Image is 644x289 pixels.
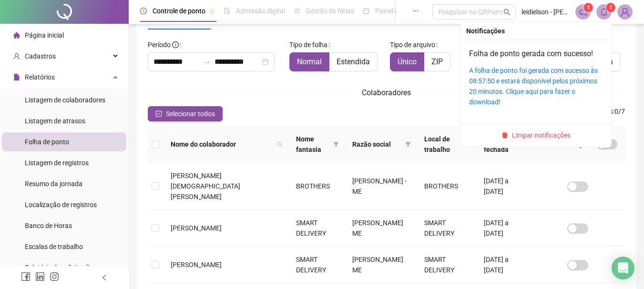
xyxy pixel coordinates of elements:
[618,5,632,19] img: 20675
[398,57,417,66] span: Único
[476,247,531,283] td: [DATE] a [DATE]
[362,88,411,97] span: Colaboradores
[476,163,531,210] td: [DATE] a [DATE]
[501,132,508,139] span: delete
[13,53,20,60] span: user-add
[469,49,593,58] a: Folha de ponto gerada com sucesso!
[236,7,285,15] span: Admissão digital
[101,274,108,281] span: left
[375,7,412,15] span: Painel do DP
[288,210,345,247] td: SMART DELIVERY
[275,137,285,151] span: search
[609,4,613,11] span: 1
[405,141,411,147] span: filter
[172,41,179,48] span: info-circle
[417,210,476,247] td: SMART DELIVERY
[171,224,222,232] span: [PERSON_NAME]
[466,26,605,36] div: Notificações
[140,8,147,14] span: clock-circle
[521,7,570,17] span: leidielson - [PERSON_NAME]
[363,8,369,14] span: dashboard
[352,139,401,149] span: Razão social
[25,96,105,104] span: Listagem de colaboradores
[498,130,574,141] button: Limpar notificações
[417,163,476,210] td: BROTHERS
[224,8,230,14] span: file-done
[171,139,273,149] span: Nome do colaborador
[171,261,222,269] span: [PERSON_NAME]
[476,210,531,247] td: [DATE] a [DATE]
[203,58,211,66] span: to
[35,272,45,281] span: linkedin
[333,141,339,147] span: filter
[417,247,476,283] td: SMART DELIVERY
[587,4,590,11] span: 1
[25,180,82,188] span: Resumo da jornada
[25,264,96,271] span: Relatório de solicitações
[166,109,215,119] span: Selecionar todos
[503,9,511,16] span: search
[13,32,20,39] span: home
[148,41,171,49] span: Período
[25,222,72,229] span: Banco de Horas
[25,201,97,209] span: Localização de registros
[296,134,329,155] span: Nome fantasia
[403,137,413,151] span: filter
[337,57,370,66] span: Estendida
[345,210,417,247] td: [PERSON_NAME] ME
[294,8,300,14] span: sun
[424,134,461,155] span: Local de trabalho
[25,159,89,167] span: Listagem de registros
[331,132,341,157] span: filter
[297,57,322,66] span: Normal
[148,106,223,121] button: Selecionar todos
[469,67,598,106] a: A folha de ponto foi gerada com sucesso às 08:57:50 e estará disponível pelos próximos 20 minutos...
[25,117,85,125] span: Listagem de atrasos
[171,172,240,200] span: [PERSON_NAME] [DEMOGRAPHIC_DATA] [PERSON_NAME]
[288,247,345,283] td: SMART DELIVERY
[21,272,31,281] span: facebook
[209,9,215,14] span: pushpin
[606,3,615,12] sup: 1
[600,8,608,16] span: bell
[412,8,419,14] span: ellipsis
[155,110,162,117] span: check-square
[431,57,443,66] span: ZIP
[390,40,435,50] span: Tipo de arquivo
[13,74,20,80] span: file
[153,7,205,15] span: Controle de ponto
[289,40,327,50] span: Tipo de folha
[25,138,69,146] span: Folha de ponto
[25,243,83,250] span: Escalas de trabalho
[203,58,211,66] span: swap-right
[583,3,593,12] sup: 1
[306,7,354,15] span: Gestão de férias
[345,247,417,283] td: [PERSON_NAME] ME
[612,257,634,279] div: Open Intercom Messenger
[512,130,571,140] span: Limpar notificações
[25,31,64,39] span: Página inicial
[50,272,59,281] span: instagram
[579,8,587,16] span: notification
[25,52,56,60] span: Cadastros
[288,163,345,210] td: BROTHERS
[345,163,417,210] td: [PERSON_NAME] - ME
[25,73,55,81] span: Relatórios
[277,141,283,147] span: search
